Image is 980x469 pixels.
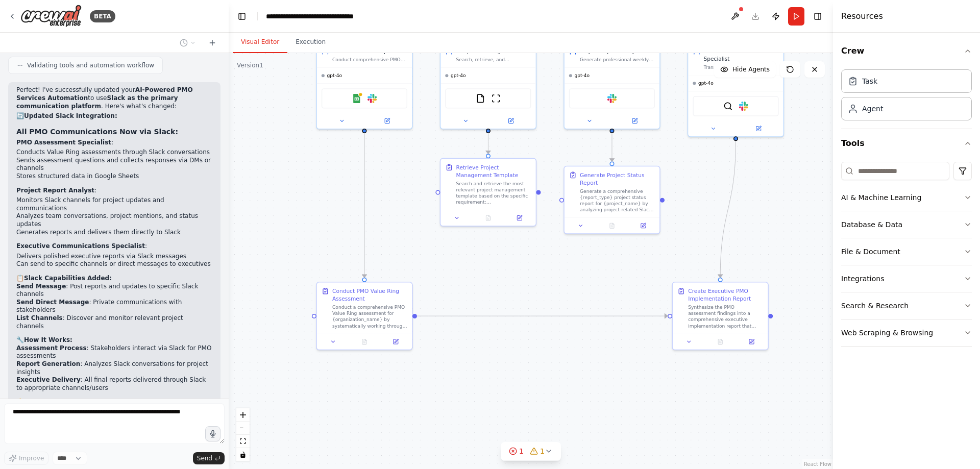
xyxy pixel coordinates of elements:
[16,149,212,157] li: Conducts Value Ring assessments through Slack conversations
[580,57,655,63] div: Generate professional weekly and monthly project status reports by analyzing project communicatio...
[205,426,220,441] button: Click to speak your automation idea
[738,337,765,346] button: Open in side panel
[672,282,768,350] div: Create Executive PMO Implementation ReportSynthesize the PMO assessment findings into a comprehen...
[16,157,212,172] li: Sends assessment questions and collects responses via DMs or channels
[580,47,655,55] div: Project Report Analyst
[4,403,225,444] textarea: To enrich screen reader interactions, please activate Accessibility in Grammarly extension settings
[563,42,660,129] div: Project Report AnalystGenerate professional weekly and monthly project status reports by analyzin...
[24,112,117,119] strong: Updated Slack Integration:
[332,57,407,63] div: Conduct comprehensive PMO Value Ring assessments by guiding stakeholders through the 27 standard ...
[612,116,656,126] button: Open in side panel
[580,188,655,213] div: Generate a comprehensive {report_type} project status report for {project_name} by analyzing proj...
[382,337,409,346] button: Open in side panel
[688,287,763,303] div: Create Executive PMO Implementation Report
[20,5,82,28] img: Logo
[440,158,536,227] div: Retrieve Project Management TemplateSearch and retrieve the most relevant project management temp...
[24,275,112,282] strong: Slack Capabilities Added:
[563,166,660,234] div: Generate Project Status ReportGenerate a comprehensive {report_type} project status report for {p...
[492,94,501,103] img: ScrapeWebsiteTool
[489,116,533,126] button: Open in side panel
[16,187,212,195] p: :
[519,446,524,456] span: 1
[16,86,212,110] p: Perfect! I've successfully updated your to use . Here's what's changed:
[236,422,250,435] button: zoom out
[352,94,361,103] img: Google Sheets
[19,454,44,462] span: Improve
[16,360,80,367] strong: Report Generation
[16,344,212,360] li: : Stakeholders interact via Slack for PMO assessments
[16,229,212,237] li: Generates reports and delivers them directly to Slack
[472,213,504,223] button: No output available
[841,158,972,355] div: Tools
[266,11,381,21] nav: breadcrumb
[16,187,94,194] strong: Project Report Analyst
[236,408,250,461] div: React Flow controls
[451,72,466,79] span: gpt-4o
[16,128,178,136] strong: All PMO Communications Now via Slack:
[417,312,668,320] g: Edge from 186ab605-3dac-4f5e-b968-4b9f73de5f64 to d3f04bd4-d222-4314-a989-9b5f61c5beba
[16,299,212,314] li: : Private communications with stakeholders
[580,171,655,186] div: Generate Project Status Report
[16,360,212,376] li: : Analyzes Slack conversations for project insights
[367,94,377,103] img: Slack
[841,319,972,346] button: Web Scraping & Browsing
[193,452,225,464] button: Send
[16,253,212,261] li: Delivers polished executive reports via Slack messages
[688,42,784,137] div: Executive Communications SpecialistTransform technical PMO assessments, template recommendations,...
[237,61,263,69] div: Version 1
[236,408,250,422] button: zoom in
[737,124,780,133] button: Open in side panel
[16,299,89,306] strong: Send Direct Message
[233,32,287,53] button: Visual Editor
[197,454,212,462] span: Send
[16,139,212,147] p: :
[316,282,412,350] div: Conduct PMO Value Ring AssessmentConduct a comprehensive PMO Value Ring assessment for {organizat...
[704,64,779,70] div: Transform technical PMO assessments, template recommendations, and project reports into polished,...
[4,452,48,465] button: Improve
[501,442,561,461] button: 11
[804,461,831,467] a: React Flow attribution
[456,181,531,206] div: Search and retrieve the most relevant project management template based on the specific requireme...
[16,139,111,146] strong: PMO Assessment Specialist
[841,184,972,211] button: AI & Machine Learning
[739,102,748,111] img: Slack
[698,80,714,86] span: gpt-4o
[630,221,656,230] button: Open in side panel
[365,116,409,126] button: Open in side panel
[841,129,972,158] button: Tools
[717,141,740,278] g: Edge from 9afa2b60-e820-488c-b1c4-3a42f2f1431a to d3f04bd4-d222-4314-a989-9b5f61c5beba
[16,86,193,102] strong: AI-Powered PMO Services Automation
[236,435,250,448] button: fit view
[16,94,178,110] strong: Slack as the primary communication platform
[704,337,737,346] button: No output available
[456,57,531,63] div: Search, retrieve, and recommend the most relevant project management templates based on user requ...
[327,72,342,79] span: gpt-4o
[506,213,533,223] button: Open in side panel
[16,212,212,228] li: Analyzes team conversations, project mentions, and status updates
[235,9,249,23] button: Hide left sidebar
[862,76,877,86] div: Task
[16,242,145,250] strong: Executive Communications Specialist
[16,283,212,299] li: : Post reports and updates to specific Slack channels
[332,287,407,303] div: Conduct PMO Value Ring Assessment
[16,242,212,251] p: :
[608,133,616,161] g: Edge from 08dd5ec8-f200-4038-bac9-eb3e2032d0a9 to 3fb6ca0c-6e45-488f-8fd2-75f4fe4f7041
[841,37,972,65] button: Crew
[704,47,779,63] div: Executive Communications Specialist
[841,10,883,22] h4: Resources
[16,314,63,322] strong: List Channels
[811,9,825,23] button: Hide right sidebar
[574,72,590,79] span: gpt-4o
[607,94,617,103] img: Slack
[16,112,212,120] h2: 🔄
[688,304,763,329] div: Synthesize the PMO assessment findings into a comprehensive executive implementation report that ...
[16,336,212,344] h2: 🔧
[723,102,732,111] img: SerperDevTool
[176,37,200,49] button: Switch to previous chat
[16,196,212,212] li: Monitors Slack channels for project updates and communications
[841,65,972,129] div: Crew
[841,211,972,238] button: Database & Data
[16,376,212,392] li: : All final reports delivered through Slack to appropriate channels/users
[841,238,972,265] button: File & Document
[456,47,531,55] div: Template Manager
